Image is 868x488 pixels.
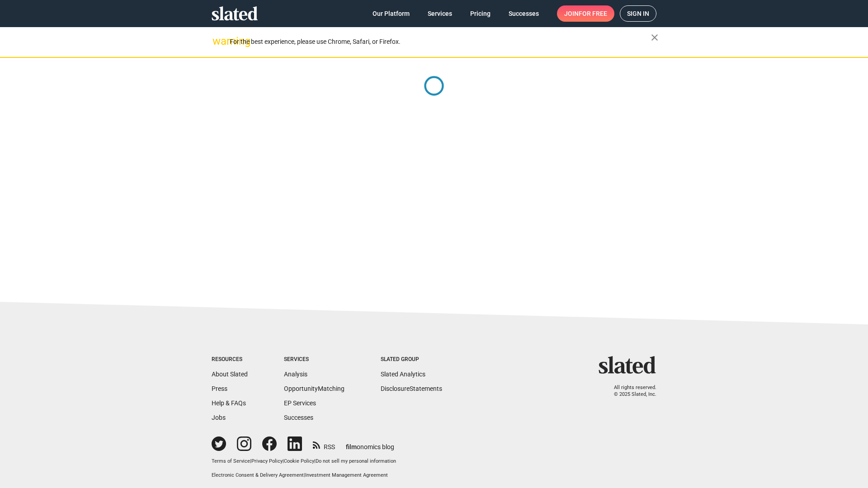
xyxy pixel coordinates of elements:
[251,458,283,464] a: Privacy Policy
[509,5,539,22] span: Successes
[428,5,452,22] span: Services
[346,443,357,450] span: film
[649,32,660,43] mat-icon: close
[284,385,344,392] a: OpportunityMatching
[212,399,246,407] a: Help & FAQs
[212,36,223,47] mat-icon: warning
[501,5,546,22] a: Successes
[557,5,614,22] a: Joinfor free
[230,36,651,48] div: For the best experience, please use Chrome, Safari, or Firefox.
[284,371,307,378] a: Analysis
[212,472,304,478] a: Electronic Consent & Delivery Agreement
[604,385,656,398] p: All rights reserved. © 2025 Slated, Inc.
[620,5,656,22] a: Sign in
[283,458,284,464] span: |
[304,472,305,478] span: |
[381,371,425,378] a: Slated Analytics
[250,458,251,464] span: |
[212,385,227,392] a: Press
[212,458,250,464] a: Terms of Service
[314,458,316,464] span: |
[381,356,442,363] div: Slated Group
[284,414,313,421] a: Successes
[627,6,649,21] span: Sign in
[381,385,442,392] a: DisclosureStatements
[346,436,394,451] a: filmonomics blog
[212,414,226,421] a: Jobs
[373,5,410,22] span: Our Platform
[579,5,607,22] span: for free
[564,5,607,22] span: Join
[284,356,344,363] div: Services
[463,5,498,22] a: Pricing
[470,5,491,22] span: Pricing
[420,5,459,22] a: Services
[316,458,396,465] button: Do not sell my personal information
[284,458,314,464] a: Cookie Policy
[305,472,388,478] a: Investment Management Agreement
[284,399,316,407] a: EP Services
[212,371,248,378] a: About Slated
[212,356,248,363] div: Resources
[313,437,335,451] a: RSS
[365,5,417,22] a: Our Platform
